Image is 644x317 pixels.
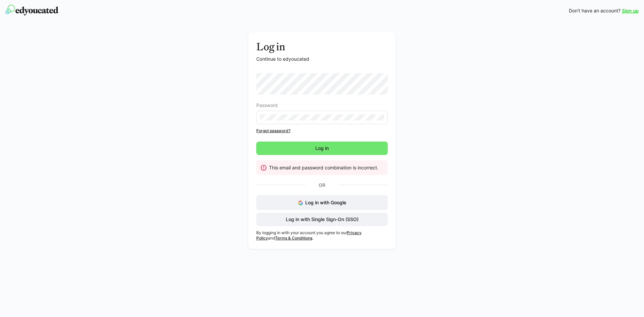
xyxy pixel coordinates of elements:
[5,5,58,15] img: edyoucated
[256,128,388,134] a: Forgot password?
[314,145,330,152] span: Log in
[256,142,388,155] button: Log in
[256,230,362,241] a: Privacy Policy
[256,103,278,108] span: Password
[622,7,639,14] a: Sign up
[275,235,312,241] a: Terms & Conditions
[256,40,388,53] h3: Log in
[306,180,338,190] p: Or
[305,200,346,205] span: Log in with Google
[256,56,388,62] p: Continue to edyoucated
[269,164,382,171] div: This email and password combination is incorrect.
[569,7,621,14] span: Don't have an account?
[256,213,388,226] button: Log in with Single Sign-On (SSO)
[256,195,388,210] button: Log in with Google
[256,230,388,241] p: By logging in with your account you agree to our and .
[285,216,360,223] span: Log in with Single Sign-On (SSO)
